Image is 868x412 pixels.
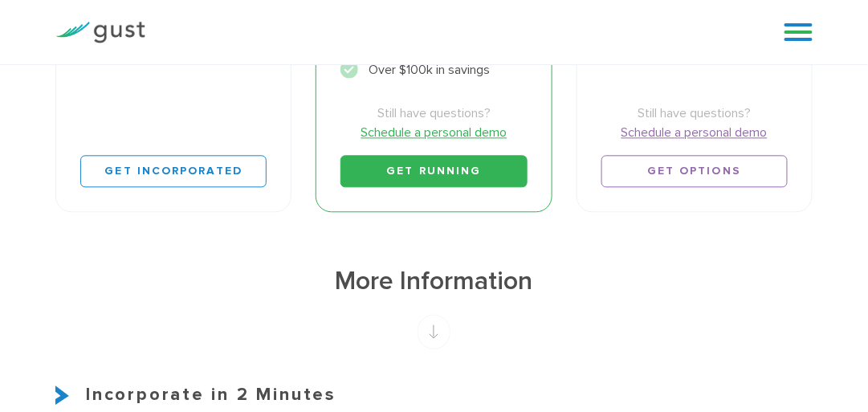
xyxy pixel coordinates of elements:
a: Get Running [340,155,527,187]
a: Schedule a personal demo [601,123,788,142]
li: Over $100k in savings [340,60,527,80]
a: Get Options [601,155,788,187]
a: Get Incorporated [80,155,267,187]
span: Still have questions? [601,104,788,123]
span: Still have questions? [340,104,527,123]
a: Schedule a personal demo [340,123,527,142]
img: Gust Logo [55,22,145,43]
img: Start Icon X2 [55,385,75,405]
h1: More Information [55,264,813,299]
h3: Incorporate in 2 Minutes [55,381,813,408]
